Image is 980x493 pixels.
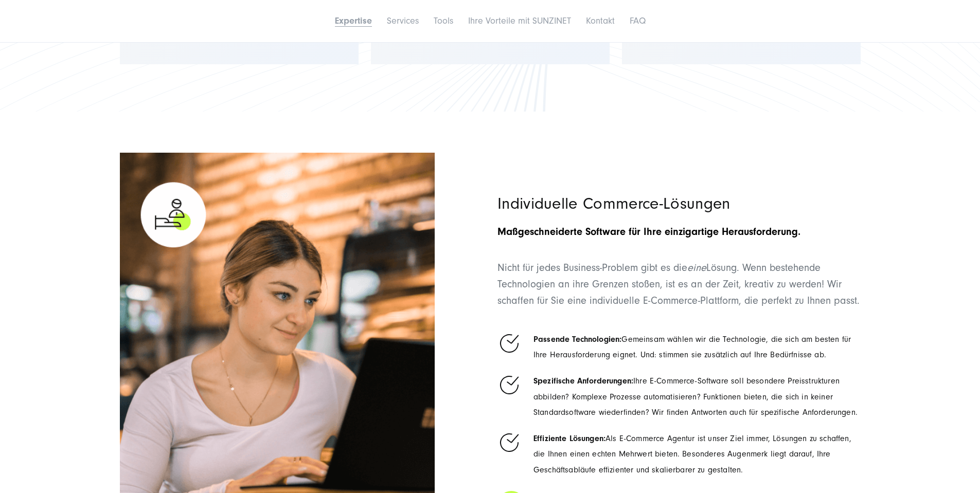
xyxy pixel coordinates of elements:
[335,15,372,26] a: Expertise
[497,332,861,363] li: Gemeinsam wählen wir die Technologie, die sich am besten für Ihre Herausforderung eignet. Und: st...
[586,15,615,26] a: Kontakt
[533,434,605,443] strong: Effiziente Lösungen:
[630,15,646,26] a: FAQ
[687,262,706,273] em: eine
[468,15,571,26] a: Ihre Vorteile mit SUNZINET
[387,15,419,26] a: Services
[497,226,800,238] strong: Maßgeschneiderte Software für Ihre einzigartige Herausforderung.
[497,260,861,309] p: Nicht für jedes Business-Problem gibt es die Lösung. Wenn bestehende Technologien an ihre Grenzen...
[497,194,861,213] h3: Individuelle Commerce-Lösungen
[434,15,453,26] a: Tools
[497,431,861,478] li: Als E-Commerce Agentur ist unser Ziel immer, Lösungen zu schaffen, die Ihnen einen echten Mehrwer...
[497,373,861,421] li: Ihre E-Commerce-Software soll besondere Preisstrukturen abbilden? Komplexe Prozesse automatisiere...
[533,335,622,344] strong: Passende Technologien:
[533,376,633,386] strong: Spezifische Anforderungen:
